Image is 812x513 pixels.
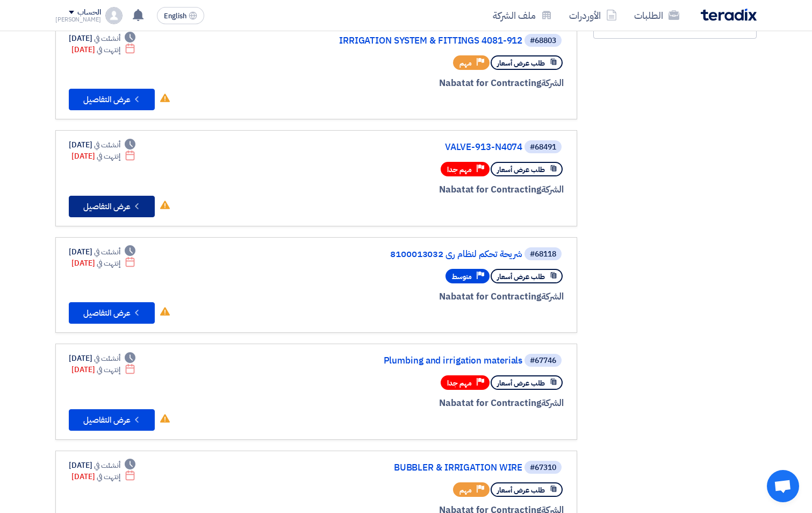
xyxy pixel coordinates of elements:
button: English [157,7,204,24]
span: أنشئت في [94,139,120,151]
button: عرض التفاصيل [69,196,155,217]
div: #67746 [530,357,556,365]
button: عرض التفاصيل [69,409,155,431]
span: مهم [459,58,472,68]
a: IRRIGATION SYSTEM & FITTINGS 4081-912 [307,36,522,46]
a: BUBBLER & IRRIGATION WIRE [307,463,522,473]
div: Nabatat for Contracting [305,396,564,410]
span: مهم جدا [447,165,472,175]
span: إنتهت في [97,44,120,55]
span: أنشئت في [94,33,120,44]
img: profile_test.png [105,7,123,24]
div: [DATE] [71,258,135,269]
span: إنتهت في [97,258,120,269]
div: [DATE] [69,139,135,151]
span: أنشئت في [94,460,120,471]
div: #68118 [530,251,556,258]
button: عرض التفاصيل [69,89,155,110]
span: الشركة [541,76,564,90]
div: #67310 [530,464,556,472]
span: أنشئت في [94,353,120,364]
div: [DATE] [71,44,135,55]
div: [DATE] [71,151,135,162]
span: إنتهت في [97,151,120,162]
a: شريحة تحكم لنظام رى 8100013032 [307,250,522,259]
span: متوسط [452,272,472,282]
span: طلب عرض أسعار [497,272,545,282]
div: [DATE] [71,364,135,375]
span: طلب عرض أسعار [497,378,545,388]
span: إنتهت في [97,471,120,482]
span: الشركة [541,183,564,196]
div: [DATE] [71,471,135,482]
span: مهم [459,485,472,495]
span: طلب عرض أسعار [497,58,545,68]
span: طلب عرض أسعار [497,165,545,175]
button: عرض التفاصيل [69,302,155,324]
div: Nabatat for Contracting [305,76,564,90]
span: إنتهت في [97,364,120,375]
a: Plumbing and irrigation materials [307,356,522,366]
span: الشركة [541,396,564,410]
div: [DATE] [69,353,135,364]
a: الأوردرات [561,3,626,28]
div: [PERSON_NAME] [55,17,101,23]
span: الشركة [541,290,564,303]
span: أنشئت في [94,246,120,258]
a: Open chat [767,470,799,502]
a: الطلبات [626,3,688,28]
div: Nabatat for Contracting [305,183,564,197]
a: ملف الشركة [484,3,561,28]
img: Teradix logo [701,9,757,21]
div: Nabatat for Contracting [305,290,564,304]
div: [DATE] [69,246,135,258]
div: [DATE] [69,460,135,471]
span: مهم جدا [447,378,472,388]
div: [DATE] [69,33,135,44]
div: #68491 [530,144,556,151]
div: #68803 [530,37,556,45]
span: طلب عرض أسعار [497,485,545,495]
div: الحساب [77,8,100,17]
a: VALVE-913-N4074 [307,142,522,152]
span: English [164,12,186,20]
